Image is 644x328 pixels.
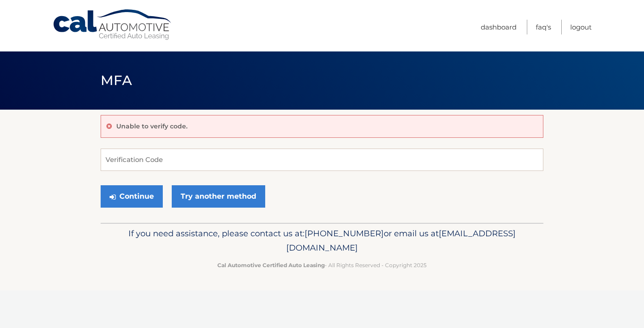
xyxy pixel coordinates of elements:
[570,20,592,34] a: Logout
[52,9,173,41] a: Cal Automotive
[101,72,132,89] span: MFA
[172,185,265,208] a: Try another method
[101,149,543,171] input: Verification Code
[101,185,163,208] button: Continue
[116,122,187,130] p: Unable to verify code.
[305,228,384,239] span: [PHONE_NUMBER]
[106,226,538,255] p: If you need assistance, please contact us at: or email us at
[481,20,517,34] a: Dashboard
[106,260,538,270] p: - All Rights Reserved - Copyright 2025
[286,228,516,253] span: [EMAIL_ADDRESS][DOMAIN_NAME]
[217,262,325,268] strong: Cal Automotive Certified Auto Leasing
[536,20,551,34] a: FAQ's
